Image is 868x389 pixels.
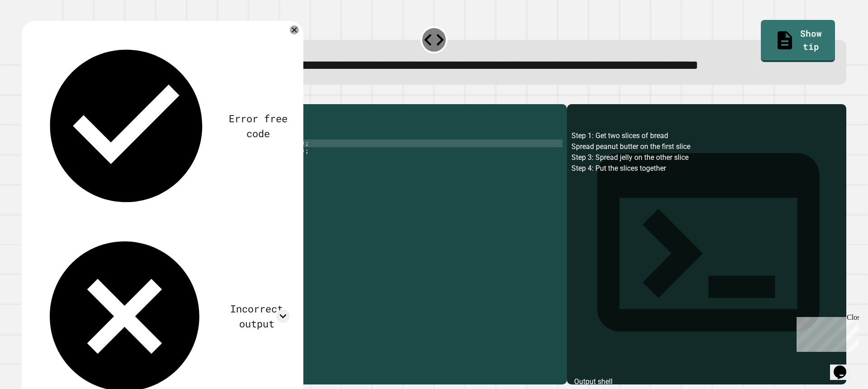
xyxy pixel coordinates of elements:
[224,301,290,331] div: Incorrect output
[226,111,290,141] div: Error free code
[571,130,842,384] div: Step 1: Get two slices of bread Spread peanut butter on the first slice Step 3: Spread jelly on t...
[793,313,859,352] iframe: chat widget
[4,4,62,58] div: Chat with us now!Close
[830,353,859,380] iframe: chat widget
[761,20,835,62] a: Show tip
